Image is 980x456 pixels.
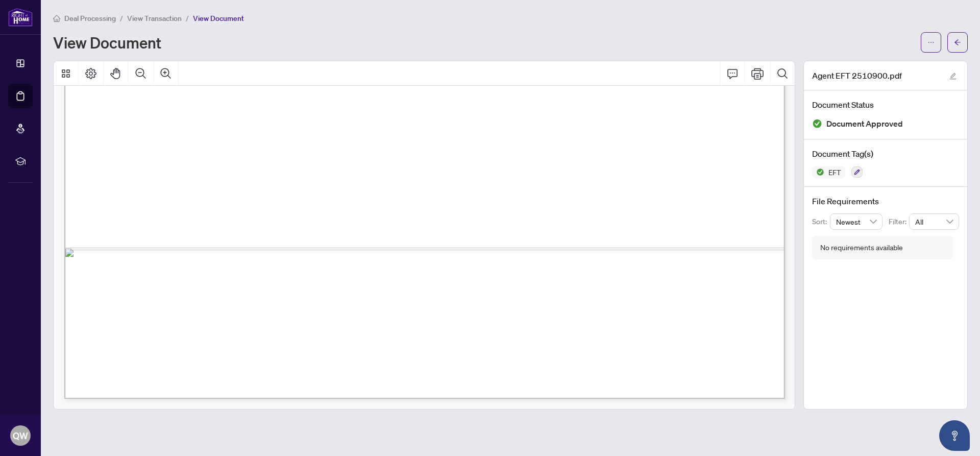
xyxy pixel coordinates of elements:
[53,15,60,22] span: home
[939,420,970,451] button: Open asap
[812,99,959,111] h4: Document Status
[53,34,161,51] h1: View Document
[13,428,28,443] span: QW
[889,216,909,227] p: Filter:
[812,69,902,82] span: Agent EFT 2510900.pdf
[949,73,957,80] span: edit
[812,216,830,227] p: Sort:
[8,8,33,27] img: logo
[927,39,935,46] span: ellipsis
[812,148,959,160] h4: Document Tag(s)
[824,169,845,176] span: EFT
[64,14,116,23] span: Deal Processing
[836,214,877,229] span: Newest
[915,214,953,229] span: All
[812,166,824,178] img: Status Icon
[812,118,822,129] img: Document Status
[812,195,959,207] h4: File Requirements
[820,242,903,253] div: No requirements available
[186,12,189,24] li: /
[954,39,961,46] span: arrow-left
[120,12,123,24] li: /
[193,14,244,23] span: View Document
[826,117,903,131] span: Document Approved
[127,14,182,23] span: View Transaction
